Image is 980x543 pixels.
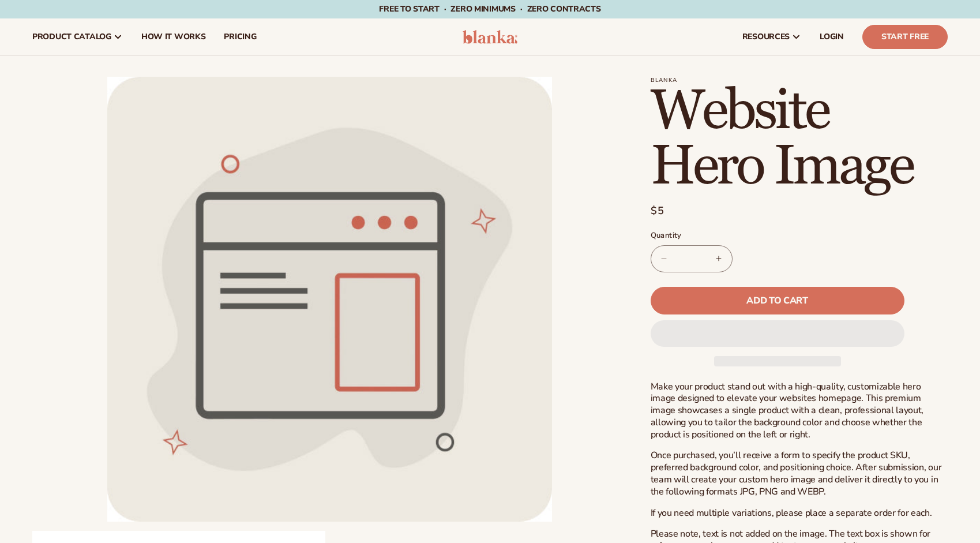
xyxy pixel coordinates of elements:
[820,32,844,42] span: LOGIN
[215,18,265,55] a: pricing
[742,32,790,42] span: resources
[810,18,853,55] a: LOGIN
[141,32,206,42] span: How It Works
[862,25,948,49] a: Start Free
[733,18,810,55] a: resources
[651,77,948,84] p: Blanka
[651,84,948,194] h1: Website Hero Image
[23,18,132,55] a: product catalog
[32,32,111,42] span: product catalog
[651,450,948,497] p: Once purchased, you’ll receive a form to specify the product SKU, preferred background color, and...
[132,18,215,55] a: How It Works
[651,230,904,242] label: Quantity
[463,30,517,44] img: logo
[379,3,600,14] span: Free to start · ZERO minimums · ZERO contracts
[651,381,948,441] p: Make your product stand out with a high-quality, customizable hero image designed to elevate your...
[746,296,808,305] span: Add to cart
[224,32,256,42] span: pricing
[651,507,948,519] p: If you need multiple variations, please place a separate order for each.
[651,287,904,314] button: Add to cart
[651,203,665,219] span: $5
